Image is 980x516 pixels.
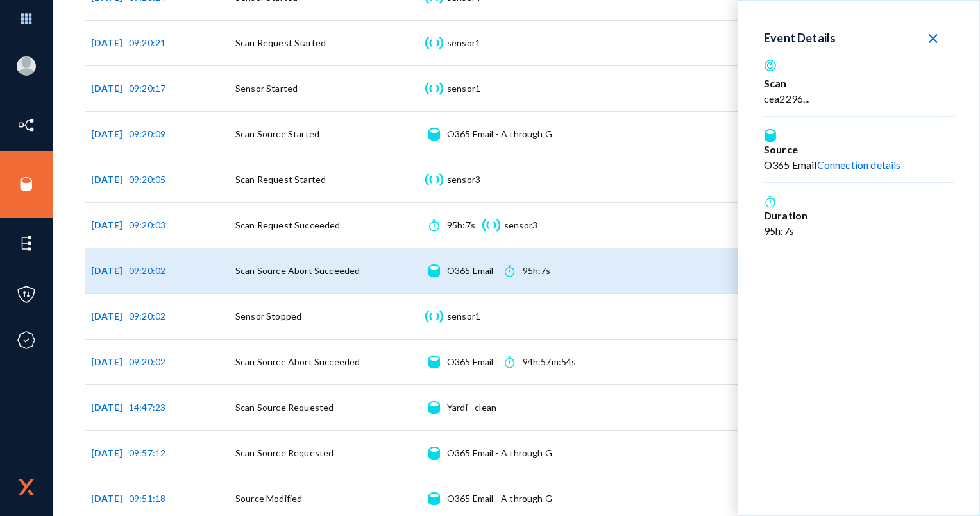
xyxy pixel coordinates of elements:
span: 09:20:02 [129,356,165,367]
span: [DATE] [91,37,129,48]
img: icon-time.svg [429,219,439,232]
img: icon-source.svg [428,128,439,141]
span: 09:20:03 [129,219,165,230]
img: icon-sensor.svg [423,310,444,323]
span: [DATE] [91,447,129,458]
img: icon-sources.svg [17,175,36,194]
div: 95h:7s [523,264,551,277]
img: icon-sensor.svg [423,37,444,49]
span: 09:20:21 [129,37,165,48]
img: icon-sensor.svg [480,219,502,232]
img: icon-source.svg [428,492,439,505]
img: icon-inventory.svg [17,116,36,135]
span: 09:20:09 [129,128,165,139]
div: 95h:7s [447,219,475,232]
span: [DATE] [91,356,129,367]
span: 09:20:02 [129,265,165,276]
span: Scan Request Started [235,174,326,185]
img: icon-source.svg [428,264,439,277]
div: O365 Email - A through G [447,447,552,460]
span: Scan Source Started [235,128,319,139]
span: Scan Request Succeeded [235,219,341,230]
span: Source Modified [235,493,302,504]
span: 09:57:12 [129,447,165,458]
span: 09:20:02 [129,311,165,322]
img: icon-source.svg [428,356,439,368]
span: [DATE] [91,402,129,413]
span: 14:47:23 [129,402,165,413]
img: icon-sensor.svg [423,173,444,186]
div: sensor3 [504,219,537,232]
span: Scan Source Requested [235,402,334,413]
img: icon-elements.svg [17,234,36,253]
div: O365 Email [447,356,494,368]
span: Sensor Started [235,83,298,94]
span: Sensor Stopped [235,311,301,322]
img: blank-profile-picture.png [17,56,36,76]
div: sensor1 [447,37,480,49]
span: Scan Request Started [235,37,326,48]
span: Scan Source Abort Succeeded [235,356,360,367]
span: [DATE] [91,311,129,322]
span: [DATE] [91,219,129,230]
img: app launcher [7,5,46,33]
div: sensor1 [447,82,480,95]
div: O365 Email [447,264,494,277]
span: 09:20:05 [129,174,165,185]
span: 09:20:17 [129,83,165,94]
div: sensor1 [447,310,480,323]
img: icon-policies.svg [17,285,36,304]
span: 09:51:18 [129,493,165,504]
img: icon-time.svg [505,264,514,277]
img: icon-sensor.svg [423,82,444,95]
span: [DATE] [91,493,129,504]
span: [DATE] [91,128,129,139]
span: [DATE] [91,83,129,94]
span: [DATE] [91,265,129,276]
img: icon-source.svg [428,447,439,460]
div: O365 Email - A through G [447,128,552,141]
img: icon-compliance.svg [17,331,36,350]
div: Yardi - clean [447,401,496,414]
span: Scan Source Abort Succeeded [235,265,360,276]
span: Scan Source Requested [235,447,334,458]
span: [DATE] [91,174,129,185]
img: icon-source.svg [428,401,439,414]
div: sensor3 [447,173,480,186]
div: O365 Email - A through G [447,492,552,505]
img: icon-time.svg [505,356,514,368]
div: 94h:57m:54s [523,356,577,368]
